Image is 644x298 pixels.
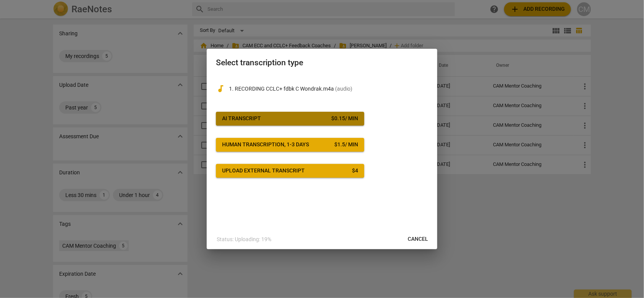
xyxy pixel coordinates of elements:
span: audiotrack [216,84,225,93]
div: AI Transcript [222,115,261,123]
div: Upload external transcript [222,167,305,175]
div: Human transcription, 1-3 days [222,141,309,149]
span: ( audio ) [335,86,352,92]
div: $ 4 [352,167,358,175]
div: $ 0.15 / min [331,115,358,123]
button: Cancel [402,232,434,246]
span: Cancel [408,235,428,243]
div: $ 1.5 / min [334,141,358,149]
p: 1. RECORDING CCLC+ fdbk C Wondrak.m4a(audio) [229,85,428,93]
button: Upload external transcript$4 [216,164,364,178]
h2: Select transcription type [216,58,428,68]
button: Human transcription, 1-3 days$1.5/ min [216,138,364,152]
p: Status: Uploading: 19% [217,235,271,243]
button: AI Transcript$0.15/ min [216,112,364,126]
